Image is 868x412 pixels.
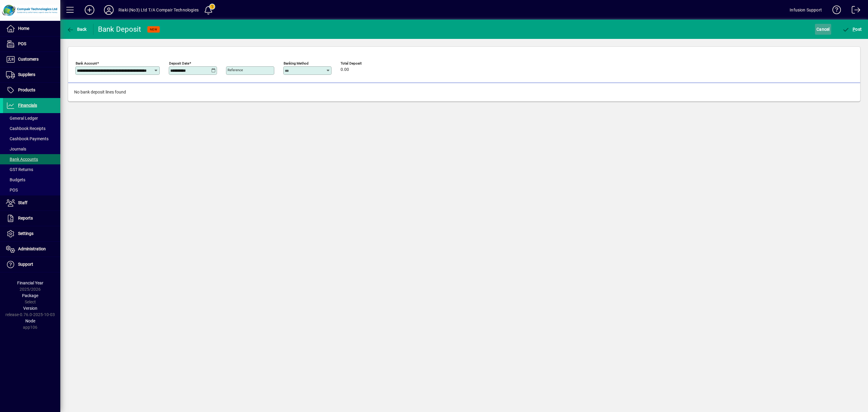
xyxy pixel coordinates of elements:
[815,24,831,35] button: Cancel
[3,226,60,241] a: Settings
[3,242,60,257] a: Administration
[6,188,18,192] span: POS
[3,36,60,52] a: POS
[6,136,49,141] span: Cashbook Payments
[6,177,25,182] span: Budgets
[828,1,841,21] a: Knowledge Base
[816,24,830,34] span: Cancel
[23,306,37,311] span: Version
[18,216,33,220] span: Reports
[18,200,27,205] span: Staff
[98,24,141,34] div: Bank Deposit
[790,5,822,15] div: Infusion Support
[18,262,33,267] span: Support
[76,61,97,65] mat-label: Bank Account
[3,164,60,175] a: GST Returns
[60,24,93,35] app-page-header-button: Back
[18,103,37,108] span: Financials
[68,83,860,101] div: No bank deposit lines found
[18,231,33,236] span: Settings
[6,126,46,131] span: Cashbook Receipts
[6,167,33,172] span: GST Returns
[22,293,38,298] span: Package
[3,195,60,211] a: Staff
[18,72,35,77] span: Suppliers
[18,87,35,92] span: Products
[228,68,243,72] mat-label: Reference
[18,246,46,251] span: Administration
[3,134,60,144] a: Cashbook Payments
[3,123,60,134] a: Cashbook Receipts
[341,67,349,72] span: 0.00
[25,319,35,323] span: Node
[17,280,43,285] span: Financial Year
[3,175,60,185] a: Budgets
[3,52,60,67] a: Customers
[842,27,862,32] span: ost
[3,154,60,164] a: Bank Accounts
[118,5,199,15] div: Riaki (No3) Ltd T/A Compair Technologies
[65,24,88,35] button: Back
[847,1,860,21] a: Logout
[6,116,38,121] span: General Ledger
[3,144,60,154] a: Journals
[3,67,60,82] a: Suppliers
[284,61,309,65] mat-label: Banking Method
[18,41,26,46] span: POS
[6,147,26,151] span: Journals
[3,211,60,226] a: Reports
[853,27,855,32] span: P
[18,57,39,62] span: Customers
[67,27,87,32] span: Back
[3,83,60,98] a: Products
[3,113,60,123] a: General Ledger
[3,185,60,195] a: POS
[18,26,29,31] span: Home
[3,257,60,272] a: Support
[99,5,118,15] button: Profile
[341,62,377,65] span: Total Deposit
[150,27,157,31] span: NEW
[80,5,99,15] button: Add
[841,24,863,35] button: Post
[6,157,38,162] span: Bank Accounts
[3,21,60,36] a: Home
[169,61,189,65] mat-label: Deposit Date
